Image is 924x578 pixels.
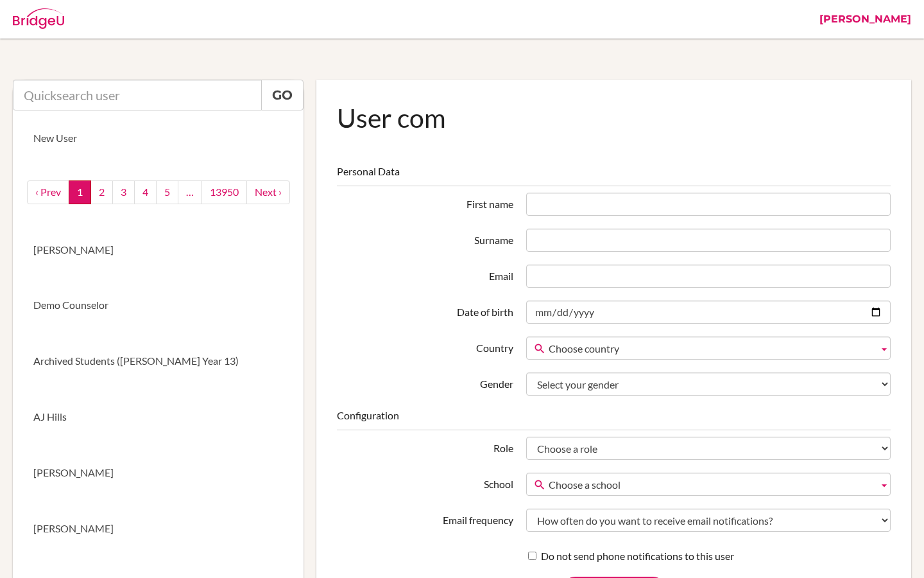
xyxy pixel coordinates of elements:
[330,473,519,492] label: School
[13,222,304,278] a: [PERSON_NAME]
[337,100,891,136] h1: User com
[246,180,290,204] a: next
[134,180,157,204] a: 4
[261,80,304,110] a: Go
[13,8,64,29] img: Bridge-U
[330,265,519,284] label: Email
[13,389,304,445] a: AJ Hills
[330,337,519,356] label: Country
[13,333,304,389] a: Archived Students ([PERSON_NAME] Year 13)
[528,552,536,560] input: Do not send phone notifications to this user
[13,80,262,110] input: Quicksearch user
[330,193,519,212] label: First name
[549,473,873,496] span: Choose a school
[178,180,202,204] a: …
[156,180,178,204] a: 5
[112,180,135,204] a: 3
[337,408,891,430] legend: Configuration
[13,501,304,557] a: [PERSON_NAME]
[330,437,519,456] label: Role
[13,445,304,501] a: [PERSON_NAME]
[330,509,519,528] label: Email frequency
[528,549,734,564] label: Do not send phone notifications to this user
[201,180,247,204] a: 13950
[549,337,873,360] span: Choose country
[90,180,113,204] a: 2
[13,277,304,333] a: Demo Counselor
[330,372,519,392] label: Gender
[337,164,891,186] legend: Personal Data
[330,229,519,248] label: Surname
[13,110,304,166] a: New User
[69,180,91,204] a: 1
[27,180,69,204] a: ‹ Prev
[330,301,519,320] label: Date of birth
